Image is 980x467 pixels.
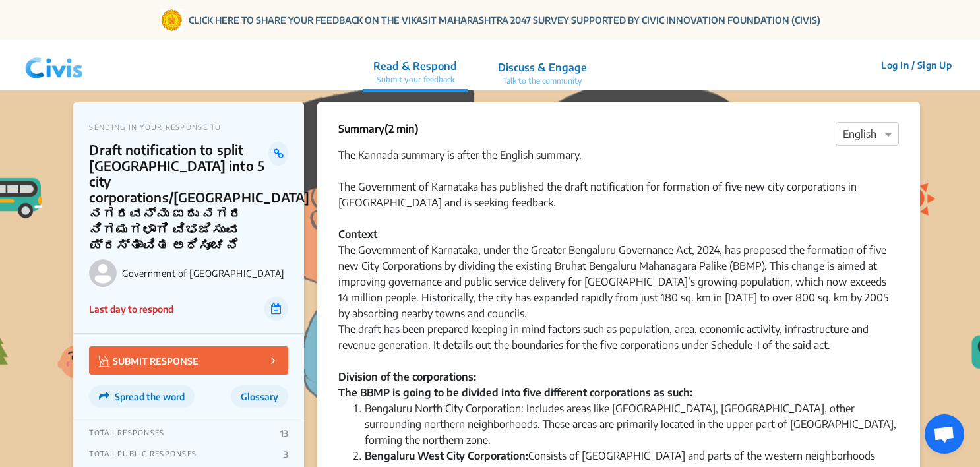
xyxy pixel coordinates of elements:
span: Spread the word [115,391,185,402]
p: Government of [GEOGRAPHIC_DATA] [122,268,288,279]
strong: Context [338,228,377,241]
p: Talk to the community [498,75,587,87]
p: 3 [284,449,288,460]
p: Summary [338,121,419,137]
p: 13 [280,428,289,439]
p: SUBMIT RESPONSE [99,353,199,368]
div: The Government of Karnataka, under the Greater Bengaluru Governance Act, 2024, has proposed the f... [338,242,898,400]
p: TOTAL RESPONSES [89,428,164,439]
button: Log In / Sign Up [873,55,960,75]
strong: Bengaluru West City Corporation: [365,449,528,462]
p: Read & Respond [373,58,457,74]
span: (2 min) [384,122,419,135]
li: Bengaluru North City Corporation: Includes areas like [GEOGRAPHIC_DATA], [GEOGRAPHIC_DATA], other... [365,400,898,448]
button: Spread the word [89,385,195,408]
img: Vector.jpg [99,356,109,367]
p: TOTAL PUBLIC RESPONSES [89,449,197,460]
p: Submit your feedback [373,74,457,86]
img: Government of Karnataka logo [89,259,117,287]
img: navlogo.png [20,46,88,85]
p: Last day to respond [89,302,173,316]
img: Gom Logo [160,9,183,32]
span: Glossary [241,391,278,402]
p: Draft notification to split [GEOGRAPHIC_DATA] into 5 city corporations/[GEOGRAPHIC_DATA] ನಗರವನ್ನು... [89,142,268,253]
a: CLICK HERE TO SHARE YOUR FEEDBACK ON THE VIKASIT MAHARASHTRA 2047 SURVEY SUPPORTED BY CIVIC INNOV... [189,13,820,27]
p: Discuss & Engage [498,59,587,75]
div: The Kannada summary is after the English summary. The Government of Karnataka has published the d... [338,147,898,210]
a: Open chat [925,414,964,454]
p: SENDING IN YOUR RESPONSE TO [89,123,288,131]
button: SUBMIT RESPONSE [89,346,288,375]
strong: Division of the corporations: The BBMP is going to be divided into five different corporations as... [338,370,692,399]
button: Glossary [231,385,288,408]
